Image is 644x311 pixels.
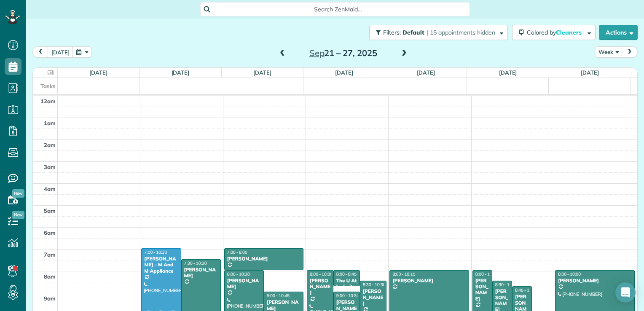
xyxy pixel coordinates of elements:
[48,46,73,58] button: [DATE]
[427,29,495,36] span: | 15 appointments hidden
[402,29,425,36] span: Default
[227,256,301,262] div: [PERSON_NAME]
[44,273,56,280] span: 8am
[44,251,56,258] span: 7am
[622,46,638,58] button: next
[336,271,357,277] span: 8:00 - 8:45
[309,48,325,58] span: Sep
[499,69,517,76] a: [DATE]
[12,189,24,198] span: New
[144,249,167,255] span: 7:00 - 10:30
[184,267,218,279] div: [PERSON_NAME]
[515,287,538,293] span: 8:45 - 10:45
[227,271,250,277] span: 8:00 - 10:30
[527,29,585,36] span: Colored by
[475,278,490,302] div: [PERSON_NAME]
[227,249,247,255] span: 7:00 - 8:00
[44,164,56,170] span: 3am
[172,69,190,76] a: [DATE]
[558,278,632,284] div: [PERSON_NAME]
[253,69,271,76] a: [DATE]
[336,293,359,298] span: 9:00 - 10:30
[44,142,56,148] span: 2am
[12,211,24,219] span: New
[512,25,596,40] button: Colored byCleaners
[184,260,207,266] span: 7:30 - 10:30
[581,69,599,76] a: [DATE]
[615,282,636,303] div: Open Intercom Messenger
[32,46,48,58] button: prev
[89,69,107,76] a: [DATE]
[475,271,498,277] span: 8:00 - 10:15
[227,278,261,290] div: [PERSON_NAME]
[556,29,583,36] span: Cleaners
[40,98,56,105] span: 12am
[44,185,56,192] span: 4am
[392,278,466,284] div: [PERSON_NAME]
[392,271,415,277] span: 8:00 - 10:15
[599,25,638,40] button: Actions
[40,83,56,89] span: Tasks
[44,229,56,236] span: 6am
[558,271,581,277] span: 8:00 - 10:00
[363,282,386,287] span: 8:30 - 10:30
[290,48,396,58] h2: 21 – 27, 2025
[44,120,56,126] span: 1am
[335,69,353,76] a: [DATE]
[369,25,508,40] button: Filters: Default | 15 appointments hidden
[310,271,333,277] span: 8:00 - 10:00
[144,256,178,274] div: [PERSON_NAME] - M And M Appliance
[336,278,357,290] div: The U At Ledroit
[362,288,384,306] div: [PERSON_NAME]
[595,46,623,58] button: Week
[44,207,56,214] span: 5am
[383,29,401,36] span: Filters:
[267,293,290,298] span: 9:00 - 10:45
[365,25,508,40] a: Filters: Default | 15 appointments hidden
[495,282,518,287] span: 8:30 - 10:00
[309,278,331,296] div: [PERSON_NAME]
[44,295,56,302] span: 9am
[417,69,435,76] a: [DATE]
